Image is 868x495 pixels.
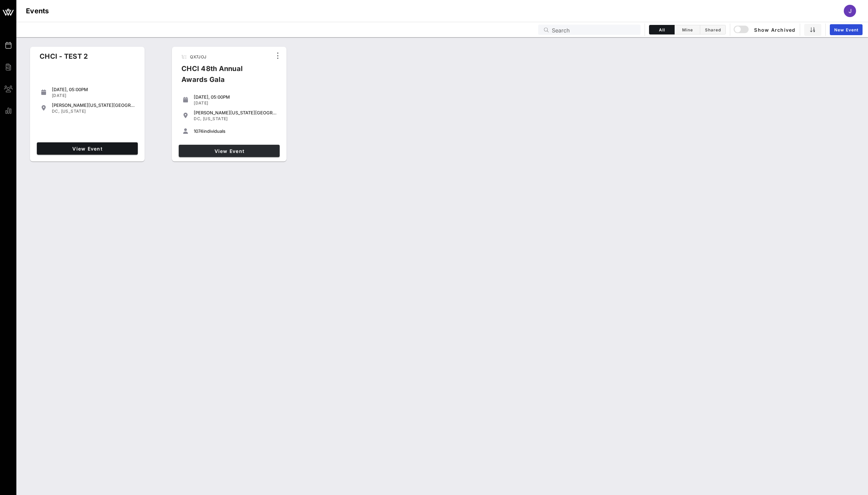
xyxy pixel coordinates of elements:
span: J [849,8,852,14]
div: [DATE] [194,100,277,106]
div: [DATE], 05:00PM [194,94,277,100]
span: Shared [704,27,721,32]
div: CHCI - TEST 2 [34,51,93,67]
span: [US_STATE] [203,116,228,121]
span: View Event [181,148,277,154]
button: Show Archived [734,24,796,36]
span: QX7JOJ [190,54,206,59]
div: individuals [194,128,277,134]
div: J [844,5,856,17]
div: [DATE] [52,93,135,98]
span: DC, [194,116,202,121]
div: [PERSON_NAME][US_STATE][GEOGRAPHIC_DATA] [52,102,135,108]
h1: Events [26,5,49,16]
span: View Event [40,146,135,152]
span: DC, [52,109,60,114]
span: Mine [679,27,696,32]
a: View Event [179,145,280,157]
button: Mine [675,25,700,34]
a: New Event [830,24,863,35]
a: View Event [37,142,138,155]
div: [DATE], 05:00PM [52,87,135,92]
span: New Event [834,27,858,32]
button: All [649,25,675,34]
button: Shared [700,25,726,34]
div: CHCI 48th Annual Awards Gala [176,63,272,90]
span: Show Archived [735,26,795,34]
span: 1074 [194,128,203,134]
div: [PERSON_NAME][US_STATE][GEOGRAPHIC_DATA] [194,110,277,115]
span: [US_STATE] [61,109,86,114]
span: All [653,27,670,32]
